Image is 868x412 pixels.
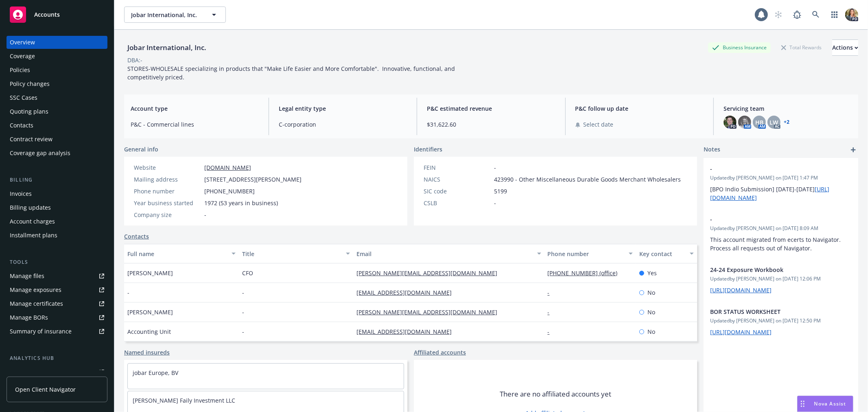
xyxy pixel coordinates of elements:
span: Updated by [PERSON_NAME] on [DATE] 1:47 PM [710,174,852,182]
span: Legal entity type [279,104,407,113]
a: [PHONE_NUMBER] (office) [548,269,624,277]
span: Accounts [34,11,60,18]
a: - [548,328,556,335]
div: Title [242,250,341,258]
span: No [647,288,655,297]
div: DBA: - [127,56,142,64]
span: - [710,164,831,173]
span: No [647,327,655,336]
a: [URL][DOMAIN_NAME] [710,286,772,294]
div: Mailing address [134,175,201,184]
span: Nova Assist [814,400,846,407]
a: - [548,289,556,296]
span: Updated by [PERSON_NAME] on [DATE] 8:09 AM [710,225,852,232]
button: Email [353,244,544,263]
span: Notes [704,145,720,155]
button: Full name [124,244,239,263]
a: SSC Cases [7,91,107,104]
span: 423990 - Other Miscellaneous Durable Goods Merchant Wholesalers [494,175,681,184]
div: 24-24 Exposure WorkbookUpdatedby [PERSON_NAME] on [DATE] 12:06 PM[URL][DOMAIN_NAME] [704,259,858,301]
span: [PERSON_NAME] [127,308,173,316]
div: Year business started [134,199,201,207]
div: Business Insurance [708,42,771,53]
div: Coverage gap analysis [10,147,70,160]
div: NAICS [424,175,491,184]
a: Start snowing [770,7,787,23]
span: - [710,215,831,224]
span: Servicing team [724,104,852,113]
span: LW [770,118,778,127]
a: - [548,308,556,316]
span: Account type [131,104,259,113]
a: Accounts [7,3,107,26]
a: [PERSON_NAME] Faily Investment LLC [133,397,235,404]
a: Policy changes [7,77,107,90]
div: Phone number [548,250,624,258]
div: Key contact [639,250,685,258]
div: Contract review [10,133,52,146]
span: [PERSON_NAME] [127,269,173,277]
a: add [848,145,858,155]
span: Identifiers [414,145,442,153]
div: Total Rewards [777,42,826,53]
a: [PERSON_NAME][EMAIL_ADDRESS][DOMAIN_NAME] [356,269,504,277]
div: Jobar International, Inc. [124,42,210,53]
span: 24-24 Exposure Workbook [710,265,831,274]
a: Manage files [7,270,107,283]
div: -Updatedby [PERSON_NAME] on [DATE] 1:47 PM[BPO Indio Submission] [DATE]-[DATE][URL][DOMAIN_NAME] [704,158,858,208]
a: Manage exposures [7,283,107,296]
a: Overview [7,36,107,49]
a: Quoting plans [7,105,107,118]
div: Installment plans [10,229,57,242]
a: [URL][DOMAIN_NAME] [710,328,772,336]
div: Phone number [134,187,201,195]
span: STORES-WHOLESALE specializing in products that "Make Life Easier and More Comfortable". Innovativ... [127,65,457,81]
a: Switch app [826,7,843,23]
span: [STREET_ADDRESS][PERSON_NAME] [204,175,302,184]
img: photo [724,116,737,129]
span: Yes [647,269,657,277]
div: Full name [127,250,227,258]
a: [EMAIL_ADDRESS][DOMAIN_NAME] [356,328,458,335]
a: Installment plans [7,229,107,242]
a: +2 [784,120,789,125]
div: Loss summary generator [10,366,77,379]
div: BOR STATUS WORKSHEETUpdatedby [PERSON_NAME] on [DATE] 12:50 PM[URL][DOMAIN_NAME] [704,301,858,343]
a: Affiliated accounts [414,348,466,357]
div: Invoices [10,187,32,200]
span: - [494,199,496,207]
div: Manage certificates [10,297,63,310]
span: - [242,308,244,316]
div: FEIN [424,163,491,172]
button: Nova Assist [797,396,853,412]
span: - [242,327,244,336]
span: 1972 (53 years in business) [204,199,278,207]
div: SIC code [424,187,491,195]
span: General info [124,145,158,153]
div: Contacts [10,119,33,132]
span: Select date [584,120,614,129]
div: Quoting plans [10,105,48,118]
div: Analytics hub [7,354,107,362]
a: [EMAIL_ADDRESS][DOMAIN_NAME] [356,289,458,296]
a: Manage BORs [7,311,107,324]
button: Actions [832,39,858,56]
a: Policies [7,64,107,77]
div: SSC Cases [10,91,37,104]
a: Summary of insurance [7,325,107,338]
div: Actions [832,40,858,55]
a: Loss summary generator [7,366,107,379]
span: - [127,288,129,297]
a: Named insureds [124,348,170,357]
span: - [242,288,244,297]
div: Tools [7,258,107,266]
div: Overview [10,36,35,49]
p: [BPO Indio Submission] [DATE]-[DATE] [710,185,852,202]
span: P&C estimated revenue [427,104,555,113]
a: Contract review [7,133,107,146]
a: jobar Europe, BV [133,369,178,377]
div: Summary of insurance [10,325,72,338]
span: C-corporation [279,120,407,129]
span: Open Client Navigator [15,385,76,394]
